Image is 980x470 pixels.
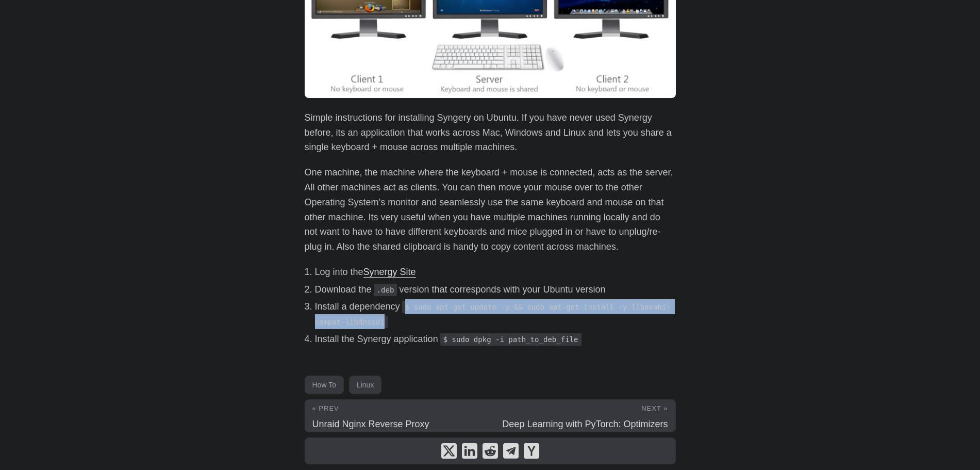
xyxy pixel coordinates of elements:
[315,299,676,329] li: Install a dependency
[524,443,539,459] a: share How To Install Synergy On Ubuntu on ycombinator
[490,400,675,432] a: Next » Deep Learning with PyTorch: Optimizers
[374,284,397,296] code: .deb
[349,376,381,394] a: Linux
[462,443,477,459] a: share How To Install Synergy On Ubuntu on linkedin
[641,404,668,412] span: Next »
[315,282,676,297] li: Download the version that corresponds with your Ubuntu version
[305,376,344,394] a: How To
[315,332,676,347] li: Install the Synergy application
[312,404,339,412] span: « Prev
[363,267,416,277] a: Synergy Site
[503,443,519,459] a: share How To Install Synergy On Ubuntu on telegram
[440,333,582,346] code: $ sudo dpkg -i path_to_deb_file
[315,301,671,328] code: $ sudo apt-get update -y && sudo apt-get install -y libavahi-compat-libdnssd1
[441,443,457,459] a: share How To Install Synergy On Ubuntu on x
[315,265,676,280] li: Log into the
[312,419,429,429] span: Unraid Nginx Reverse Proxy
[502,419,668,429] span: Deep Learning with PyTorch: Optimizers
[305,165,676,254] p: One machine, the machine where the keyboard + mouse is connected, acts as the server. All other m...
[305,400,490,432] a: « Prev Unraid Nginx Reverse Proxy
[305,110,676,155] p: Simple instructions for installing Syngery on Ubuntu. If you have never used Synergy before, its ...
[483,443,498,459] a: share How To Install Synergy On Ubuntu on reddit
